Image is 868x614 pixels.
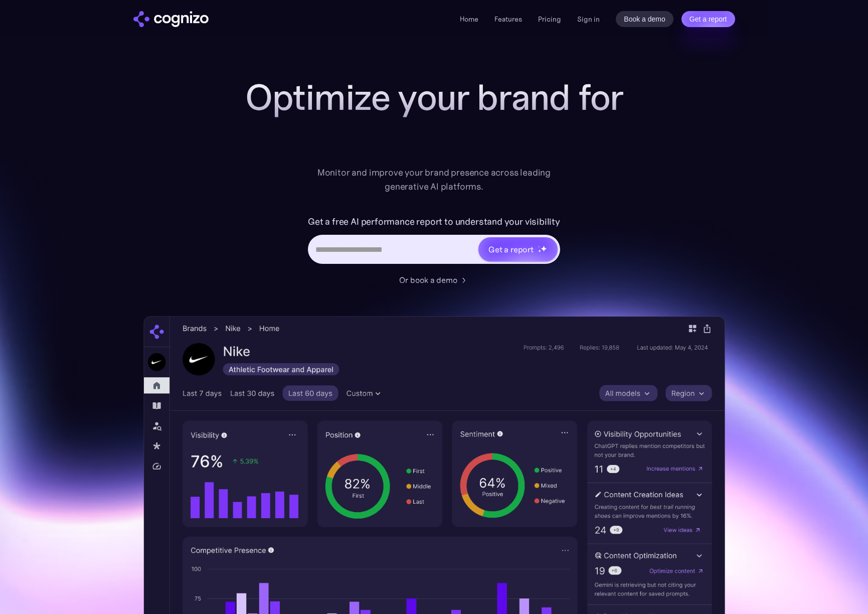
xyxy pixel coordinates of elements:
[538,249,542,253] img: star
[308,214,560,269] form: Hero URL Input Form
[577,13,600,25] a: Sign in
[308,214,560,230] label: Get a free AI performance report to understand your visibility
[399,274,457,286] div: Or book a demo
[541,245,547,252] img: star
[477,236,559,262] a: Get a reportstarstarstar
[488,243,534,255] div: Get a report
[494,15,522,24] a: Features
[681,11,735,27] a: Get a report
[133,11,209,27] a: home
[538,15,561,24] a: Pricing
[133,11,209,27] img: cognizo logo
[234,77,635,117] h1: Optimize your brand for
[538,246,540,247] img: star
[311,166,558,194] div: Monitor and improve your brand presence across leading generative AI platforms.
[399,274,469,286] a: Or book a demo
[460,15,478,24] a: Home
[616,11,673,27] a: Book a demo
